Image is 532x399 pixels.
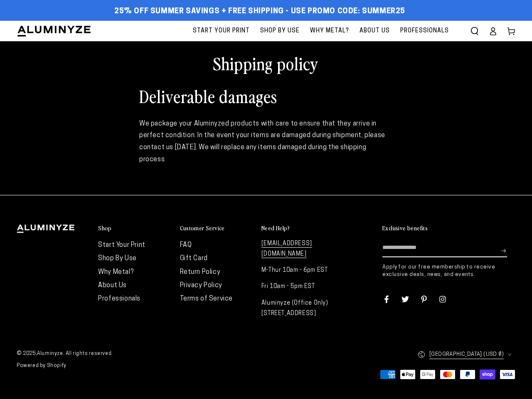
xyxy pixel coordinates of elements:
a: About Us [355,21,394,41]
p: Aluminyze (Office Only) [STREET_ADDRESS] [261,298,335,319]
a: Start Your Print [189,21,254,41]
a: Shop By Use [256,21,304,41]
span: [GEOGRAPHIC_DATA] (USD $) [429,350,504,359]
p: Fri 10am - 5pm EST [261,281,335,292]
a: Aluminyze [37,351,63,356]
img: Aluminyze [17,25,91,37]
a: Terms of Service [180,296,233,302]
button: Subscribe [502,239,507,264]
summary: Search our site [465,22,484,40]
a: Professionals [396,21,453,41]
span: Why Metal? [310,26,349,36]
a: Powered by Shopify [17,363,66,368]
summary: Customer Service [180,224,253,232]
p: Apply for our free membership to receive exclusive deals, news, and events. [382,264,515,278]
small: © 2025, . All rights reserved. [17,348,266,360]
summary: Shop [98,224,171,232]
div: We package your Aluminyzed products with care to ensure that they arrive in perfect condition. In... [139,118,393,166]
a: Privacy Policy [180,282,222,289]
span: Professionals [400,26,449,36]
a: Return Policy [180,269,221,276]
button: [GEOGRAPHIC_DATA] (USD $) [418,345,515,363]
a: Gift Card [180,255,208,262]
a: Start Your Print [98,242,145,249]
a: Shop By Use [98,255,137,262]
span: 25% off Summer Savings + Free Shipping - Use Promo Code: SUMMER25 [114,7,405,16]
h2: Exclusive benefits [382,224,428,232]
h2: Need Help? [261,224,290,232]
h2: Shop [98,224,112,232]
summary: Need Help? [261,224,335,232]
a: Why Metal? [98,269,133,276]
span: About Us [360,26,390,36]
summary: Exclusive benefits [382,224,515,232]
h1: Deliverable damages [139,85,393,107]
h1: Shipping policy [139,52,393,74]
span: Start Your Print [193,26,250,36]
span: Shop By Use [260,26,300,36]
h2: Customer Service [180,224,225,232]
a: FAQ [180,242,192,249]
a: About Us [98,282,127,289]
a: [EMAIL_ADDRESS][DOMAIN_NAME] [261,241,312,258]
a: Why Metal? [306,21,353,41]
a: Professionals [98,296,140,302]
p: M-Thur 10am - 6pm EST [261,265,335,276]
